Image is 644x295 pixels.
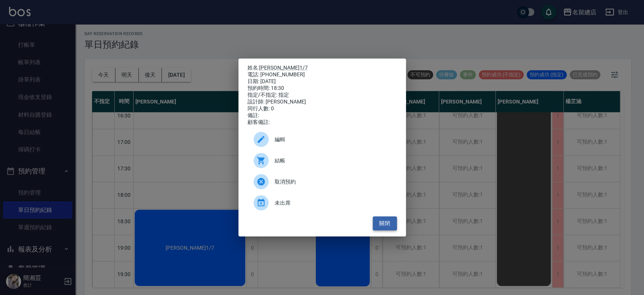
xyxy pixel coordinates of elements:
[275,178,391,186] span: 取消預約
[247,78,397,85] div: 日期: [DATE]
[247,150,397,171] a: 結帳
[247,119,397,126] div: 顧客備註:
[373,216,397,230] button: 關閉
[247,171,397,192] div: 取消預約
[247,65,397,71] p: 姓名:
[247,105,397,112] div: 同行人數: 0
[275,136,391,144] span: 編輯
[247,112,397,119] div: 備註:
[247,71,397,78] div: 電話: [PHONE_NUMBER]
[247,92,397,99] div: 指定/不指定: 指定
[247,85,397,92] div: 預約時間: 18:30
[275,199,391,207] span: 未出席
[247,129,397,150] div: 編輯
[275,157,391,165] span: 結帳
[259,65,308,71] a: [PERSON_NAME]1/7
[247,192,397,213] div: 未出席
[247,99,397,105] div: 設計師: [PERSON_NAME]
